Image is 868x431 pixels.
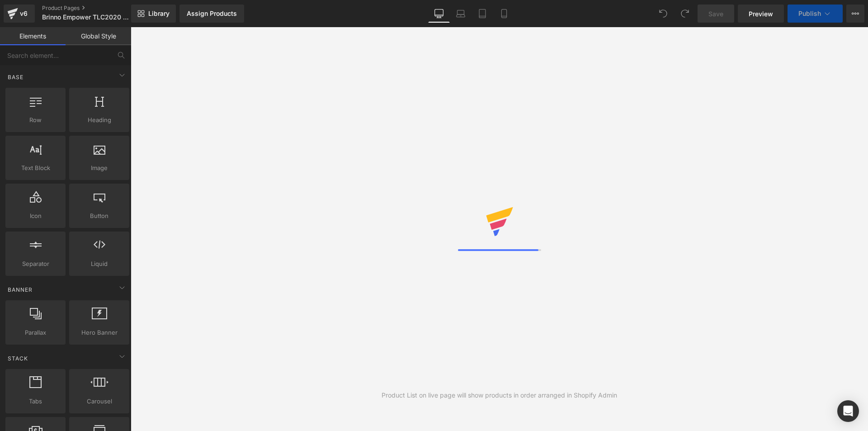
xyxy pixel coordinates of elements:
a: v6 [4,5,35,23]
span: Library [148,9,170,18]
a: Product Pages [42,5,146,12]
a: Mobile [493,5,515,23]
button: More [846,5,864,23]
span: Tabs [8,397,63,406]
div: v6 [18,8,29,19]
span: Text Block [8,163,63,173]
span: Base [7,73,24,81]
span: Hero Banner [72,328,127,337]
a: Tablet [472,5,493,23]
span: Image [72,163,127,173]
a: Global Style [66,27,131,45]
span: Row [8,115,63,125]
span: Stack [7,354,29,363]
button: Redo [676,5,694,23]
span: Brinno Empower TLC2020 Time Lapse Camera with variations [42,14,129,21]
button: Publish [788,5,843,23]
span: Liquid [72,259,127,269]
span: Heading [72,115,127,125]
span: Parallax [8,328,63,337]
span: Carousel [72,397,127,406]
a: Desktop [428,5,450,23]
span: Save [708,9,723,19]
a: New Library [131,5,176,23]
button: Undo [654,5,672,23]
div: Product List on live page will show products in order arranged in Shopify Admin [382,390,617,400]
a: Preview [738,5,784,23]
span: Separator [8,259,63,269]
span: Publish [798,10,821,17]
div: Open Intercom Messenger [837,400,859,422]
a: Laptop [450,5,472,23]
div: Assign Products [187,10,237,17]
span: Preview [749,9,773,19]
span: Button [72,211,127,221]
span: Banner [7,285,33,294]
span: Icon [8,211,63,221]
